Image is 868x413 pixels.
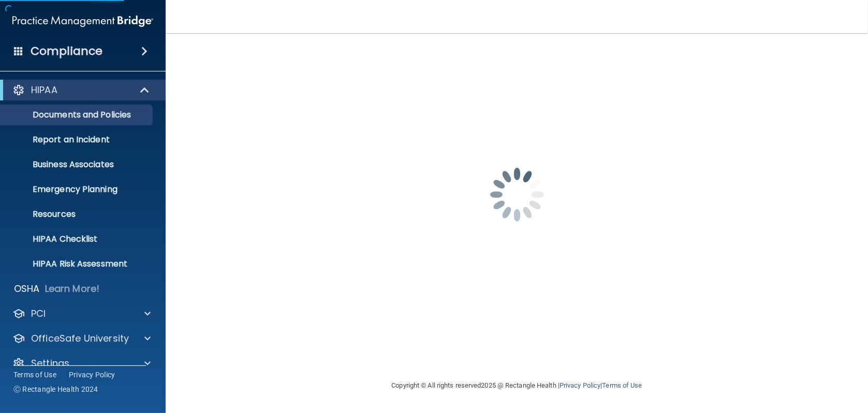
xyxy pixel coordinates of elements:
a: Terms of Use [602,381,642,389]
p: Resources [7,209,148,219]
a: HIPAA [12,84,150,96]
a: PCI [12,307,151,320]
a: Privacy Policy [69,370,115,380]
p: HIPAA Risk Assessment [7,259,148,269]
p: PCI [31,307,46,320]
p: Learn More! [45,283,100,295]
p: Documents and Policies [7,110,148,120]
p: HIPAA [31,84,57,96]
img: spinner.e123f6fc.gif [465,143,569,246]
p: OSHA [14,283,40,295]
div: Copyright © All rights reserved 2025 @ Rectangle Health | | [328,369,706,402]
p: OfficeSafe University [31,332,129,345]
a: Terms of Use [13,370,56,380]
h4: Compliance [31,44,102,58]
p: HIPAA Checklist [7,234,148,244]
p: Report an Incident [7,135,148,145]
img: PMB logo [12,11,153,32]
p: Settings [31,357,69,370]
span: Ⓒ Rectangle Health 2024 [13,384,98,394]
a: Settings [12,357,151,370]
p: Emergency Planning [7,184,148,195]
a: OfficeSafe University [12,332,151,345]
p: Business Associates [7,159,148,170]
a: Privacy Policy [560,381,600,389]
